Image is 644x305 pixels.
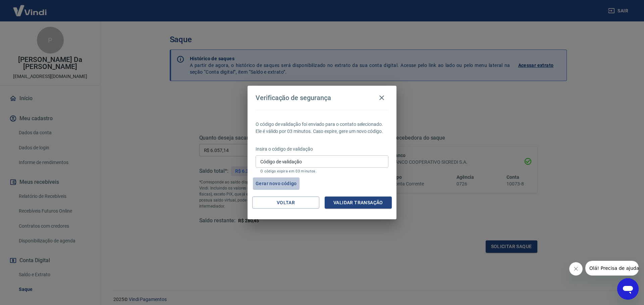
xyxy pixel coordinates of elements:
p: Insira o código de validação [256,146,388,153]
p: O código de validação foi enviado para o contato selecionado. Ele é válido por 03 minutos. Caso e... [256,121,388,135]
iframe: Mensagem da empresa [585,261,639,276]
p: O código expira em 03 minutos. [260,169,384,173]
button: Validar transação [325,197,392,209]
button: Gerar novo código [253,177,300,190]
span: Olá! Precisa de ajuda? [4,5,56,10]
iframe: Botão para abrir a janela de mensagens [617,278,639,300]
h4: Verificação de segurança [256,94,331,102]
iframe: Fechar mensagem [569,262,583,276]
button: Voltar [252,197,319,209]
